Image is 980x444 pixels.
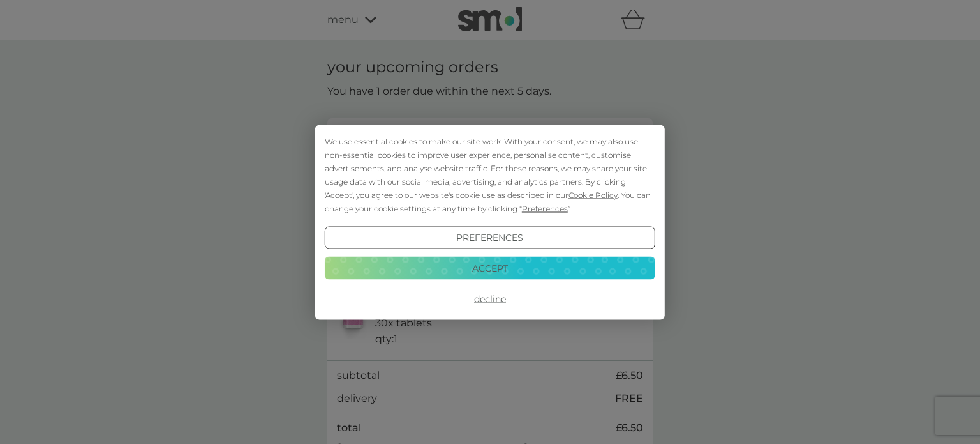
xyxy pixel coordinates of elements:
[325,226,655,249] button: Preferences
[325,287,655,310] button: Decline
[522,203,568,213] span: Preferences
[568,190,618,199] span: Cookie Policy
[325,257,655,280] button: Accept
[325,134,655,215] div: We use essential cookies to make our site work. With your consent, we may also use non-essential ...
[315,125,665,319] div: Cookie Consent Prompt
